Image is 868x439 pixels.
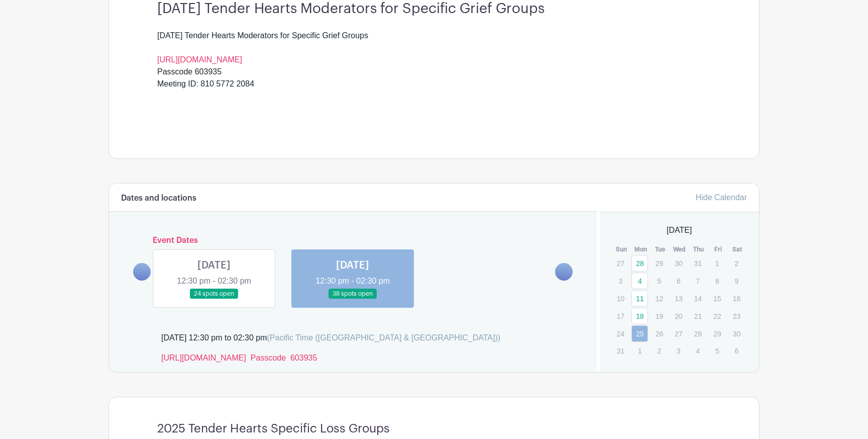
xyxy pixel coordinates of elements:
p: 31 [690,255,706,271]
p: 29 [709,326,725,341]
p: 27 [612,255,629,271]
a: 28 [631,255,648,272]
p: 27 [670,326,687,341]
th: Fri [708,244,728,254]
p: 3 [670,343,687,359]
p: 29 [651,255,668,271]
p: 1 [709,255,725,271]
h3: [DATE] Tender Hearts Moderators for Specific Grief Groups [157,1,711,18]
p: 23 [728,308,745,324]
span: (Pacific Time ([GEOGRAPHIC_DATA] & [GEOGRAPHIC_DATA])) [267,333,500,342]
a: 18 [631,308,648,324]
p: 1 [631,343,648,359]
p: 26 [651,326,668,341]
p: 6 [670,273,687,289]
a: Hide Calendar [696,193,747,202]
p: 30 [670,255,687,271]
p: 3 [612,273,629,289]
h4: 2025 Tender Hearts Specific Loss Groups [157,421,390,436]
p: 22 [709,308,725,324]
a: 11 [631,290,648,307]
h6: Dates and locations [121,194,196,203]
div: Meeting ID: 810 5772 2084 [157,78,711,102]
p: 21 [690,308,706,324]
a: 25 [631,325,648,342]
a: 4 [631,273,648,289]
th: Thu [689,244,709,254]
p: 5 [709,343,725,359]
p: 30 [728,326,745,341]
p: 2 [651,343,668,359]
p: 6 [728,343,745,359]
p: 12 [651,291,668,306]
p: 28 [690,326,706,341]
div: [DATE] Tender Hearts Moderators for Specific Grief Groups Passcode 603935 [157,30,711,78]
p: 31 [612,343,629,359]
p: 7 [690,273,706,289]
p: 4 [690,343,706,359]
p: 16 [728,291,745,306]
th: Sun [612,244,631,254]
p: 13 [670,291,687,306]
p: 17 [612,308,629,324]
a: [URL][DOMAIN_NAME] Passcode 603935 [161,354,317,362]
p: 19 [651,308,668,324]
p: 2 [728,255,745,271]
p: 5 [651,273,668,289]
th: Wed [670,244,689,254]
h6: Event Dates [151,236,555,245]
p: 24 [612,326,629,341]
th: Tue [650,244,670,254]
p: 10 [612,291,629,306]
a: [URL][DOMAIN_NAME] [157,55,242,64]
p: 15 [709,291,725,306]
div: [DATE] 12:30 pm to 02:30 pm [161,332,500,344]
p: 14 [690,291,706,306]
th: Mon [631,244,650,254]
p: 8 [709,273,725,289]
th: Sat [728,244,747,254]
p: 9 [728,273,745,289]
span: [DATE] [667,224,692,236]
p: 20 [670,308,687,324]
